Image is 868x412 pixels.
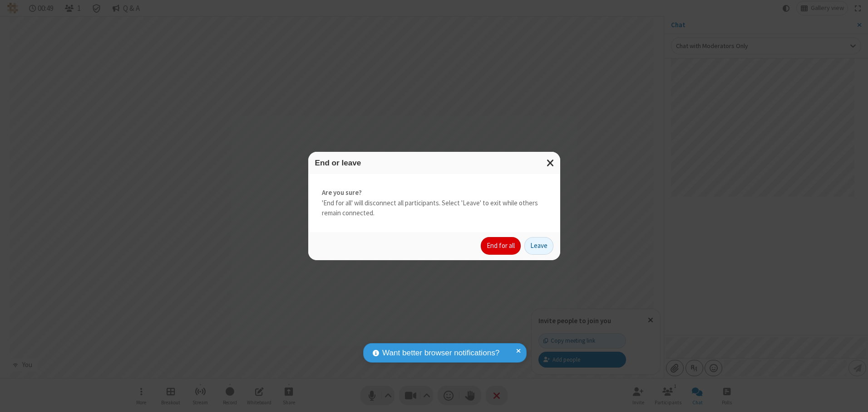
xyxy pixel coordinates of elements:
strong: Are you sure? [322,188,547,198]
span: Want better browser notifications? [382,347,499,359]
h3: End or leave [315,159,553,167]
button: Close modal [541,152,560,174]
button: Leave [524,237,553,255]
button: End for all [481,237,521,255]
div: 'End for all' will disconnect all participants. Select 'Leave' to exit while others remain connec... [308,174,560,232]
